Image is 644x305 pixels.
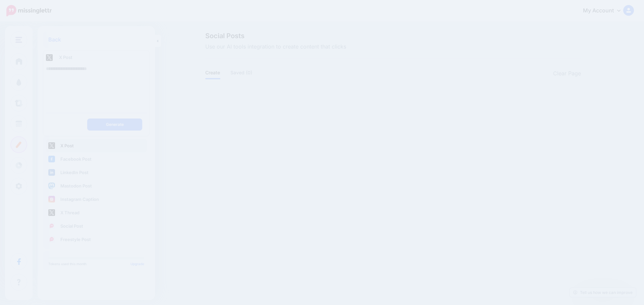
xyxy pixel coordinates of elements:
img: facebook-square.png [48,156,55,162]
p: Tokens used this month [48,262,144,265]
span: X Post [59,55,72,60]
a: Tell us how we can improve [570,288,636,297]
img: twitter-square.png [48,209,55,216]
a: Back [48,37,61,42]
img: linkedin-square.png [48,169,55,176]
a: Freestyle Post [46,233,147,246]
a: Clear Page [553,69,581,78]
a: LinkedIn Post [46,166,147,179]
a: X Post [46,139,147,152]
a: Create [205,69,220,77]
a: X Thread [46,206,147,219]
img: logo-square.png [48,236,55,243]
a: Upgrade [130,262,144,266]
img: menu.png [15,37,22,43]
a: Saved (0) [230,69,253,77]
img: Missinglettr [6,5,52,16]
a: Social Post [46,219,147,233]
button: Generate [87,119,142,131]
img: twitter-square.png [46,54,53,61]
span: Social Posts [205,32,346,39]
a: Mastodon Post [46,179,147,193]
a: My Account [576,3,634,19]
img: logo-square.png [48,223,55,229]
span: Use our AI tools integration to create content that clicks [205,43,346,51]
img: instagram-square.png [48,196,55,203]
img: twitter-square.png [48,142,55,149]
img: mastodon-square.png [48,182,55,189]
a: Instagram Caption [46,193,147,206]
a: Facebook Post [46,152,147,166]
